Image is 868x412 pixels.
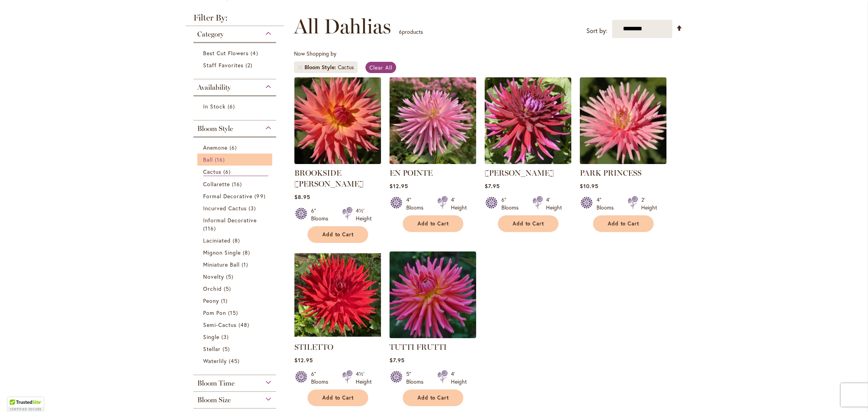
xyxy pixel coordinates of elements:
[203,261,240,268] span: Miniature Ball
[203,285,269,293] a: Orchid 5
[250,49,260,57] span: 4
[203,273,224,280] span: Novelty
[203,143,269,152] a: Anemone 6
[406,196,428,211] div: 4" Blooms
[203,357,227,365] span: Waterlily
[597,196,618,211] div: 4" Blooms
[311,207,333,222] div: 6" Blooms
[390,77,476,164] img: EN POINTE
[501,196,523,211] div: 6" Blooms
[203,156,213,163] span: Ball
[498,215,558,232] button: Add to Cart
[308,389,368,406] button: Add to Cart
[224,285,233,293] span: 5
[580,168,642,178] a: PARK PRINCESS
[513,220,544,227] span: Add to Cart
[186,14,284,26] strong: Filter By:
[203,216,257,224] span: Informal Decorative
[294,158,381,166] a: BROOKSIDE CHERI
[232,180,244,188] span: 16
[390,168,433,178] a: EN POINTE
[203,309,269,317] a: Pom Pon 15
[390,342,447,352] a: TUTTI FRUTTI
[215,155,227,164] span: 16
[294,15,391,38] span: All Dahlias
[203,155,269,164] a: Ball 16
[203,61,269,69] a: Staff Favorites
[399,26,423,38] p: products
[203,224,218,232] span: 116
[203,180,230,188] span: Collarette
[641,196,657,211] div: 2' Height
[203,103,226,110] span: In Stock
[203,309,226,316] span: Pom Pon
[586,24,607,38] label: Sort by:
[203,61,244,69] span: Staff Favorites
[203,192,269,200] a: Formal Decorative 99
[203,321,237,328] span: Semi-Cactus
[322,395,354,401] span: Add to Cart
[203,204,269,212] a: Incurved Cactus 3
[197,30,224,38] span: Category
[203,272,269,281] a: Novelty 5
[230,143,239,152] span: 6
[203,285,222,292] span: Orchid
[245,61,254,69] span: 2
[203,237,231,244] span: Laciniated
[203,297,219,304] span: Peony
[223,168,233,176] span: 6
[485,77,571,164] img: JUANITA
[485,168,554,178] a: [PERSON_NAME]
[203,144,228,151] span: Anemone
[203,102,269,110] a: In Stock 6
[197,83,231,92] span: Availability
[233,236,242,244] span: 8
[356,370,372,386] div: 4½' Height
[608,220,640,227] span: Add to Cart
[203,333,269,341] a: Single 3
[365,62,396,73] a: Clear All
[203,333,219,340] span: Single
[294,251,381,338] img: STILETTO
[294,168,364,189] a: BROOKSIDE [PERSON_NAME]
[249,204,258,212] span: 3
[485,182,500,190] span: $7.95
[223,345,232,353] span: 5
[390,158,476,166] a: EN POINTE
[390,182,408,190] span: $12.95
[369,64,392,71] span: Clear All
[203,249,241,256] span: Mignon Single
[451,370,467,386] div: 4' Height
[580,77,666,164] img: PARK PRINCESS
[593,215,654,232] button: Add to Cart
[311,370,333,386] div: 6" Blooms
[390,356,405,364] span: $7.95
[203,180,269,188] a: Collarette 16
[390,251,476,338] img: TUTTI FRUTTI
[406,370,428,386] div: 5" Blooms
[485,158,571,166] a: JUANITA
[308,226,368,243] button: Add to Cart
[203,216,269,232] a: Informal Decorative 116
[221,333,231,341] span: 3
[298,65,303,70] a: Remove Bloom Style Cactus
[304,63,338,71] span: Bloom Style
[338,63,354,71] div: Cactus
[451,196,467,211] div: 4' Height
[294,342,333,352] a: STILETTO
[229,357,242,365] span: 45
[417,395,449,401] span: Add to Cart
[356,207,372,222] div: 4½' Height
[294,356,313,364] span: $12.95
[322,231,354,238] span: Add to Cart
[203,168,269,176] a: Cactus 6
[6,384,28,406] iframe: Launch Accessibility Center
[197,379,235,388] span: Bloom Time
[242,260,250,269] span: 1
[221,297,230,305] span: 1
[399,28,402,35] span: 6
[203,345,269,353] a: Stellar 5
[203,168,221,175] span: Cactus
[203,297,269,305] a: Peony 1
[403,389,463,406] button: Add to Cart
